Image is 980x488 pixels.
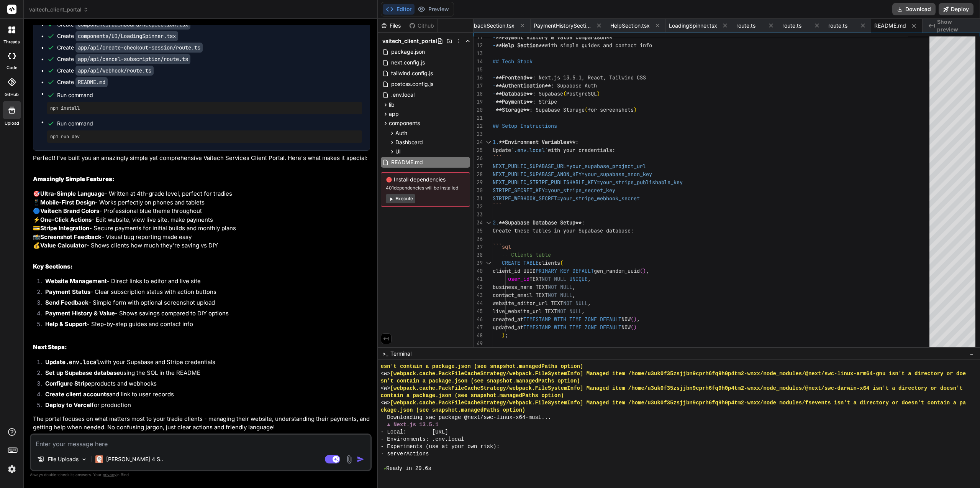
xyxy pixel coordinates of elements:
span: DEFAULT [600,316,621,323]
label: Upload [5,120,19,127]
strong: Set up Supabase database [45,369,120,376]
div: 26 [474,154,483,162]
span: ) [634,106,637,113]
span: 2. [493,219,499,226]
span: tailwind.config.js [390,69,434,78]
span: url [637,163,646,170]
span: lib [389,101,395,109]
span: Downloading swc package @next/swc-linux-x64-musl... [387,414,551,421]
code: app/api/cancel-subscription/route.ts [75,54,190,64]
span: [webpack.cache.PackFileCacheStrategy/webpack.FileSystemInfo] Managed item /home/u3uk0f35zsjjbn9cp... [390,399,966,407]
span: PostgreSQL [566,90,597,97]
div: 38 [474,251,483,259]
p: 🎯 - Written at 4th-grade level, perfect for tradies 📱 - Works perfectly on phones and tablets 🔵 -... [33,190,370,250]
div: 18 [474,90,483,98]
button: Execute [386,194,415,203]
span: - Local: [URL] [381,429,448,436]
strong: Screenshot Feedback [40,233,102,241]
span: esn't contain a package.json (see snapshot.managedPaths option) [381,363,583,370]
div: Create [57,44,203,51]
span: : [582,219,585,226]
span: website_editor_url TEXT [493,300,563,307]
span: contact_email TEXT [493,292,548,298]
img: Claude 4 Sonnet [95,455,103,463]
span: Auth [395,129,407,137]
div: 39 [474,259,483,267]
span: TABLE [523,259,539,266]
span: DEFAULT [600,324,621,331]
span: updated_at [493,324,523,331]
strong: Stripe Integration [40,224,89,232]
div: Files [378,22,406,30]
span: , [637,316,640,323]
span: , [582,308,585,315]
div: 31 [474,195,483,203]
div: Create [57,21,190,28]
div: 48 [474,331,483,340]
span: PRIMARY [536,267,557,274]
strong: Next Steps: [33,343,67,351]
li: - Step-by-step guides and contact info [39,320,370,331]
span: WITH [554,316,566,323]
span: NOW [621,324,631,331]
span: : Supabase Storage [529,106,585,113]
span: NEXT_PUBLIC_SUPABASE_ANON_KEY=your_supabase_ano [493,171,637,178]
span: , [646,267,649,274]
div: 24 [474,138,483,146]
strong: Ultra-Simple Language [40,190,105,197]
p: Always double-check its answers. Your in Bind [30,471,372,478]
div: 35 [474,227,483,235]
span: : [575,138,578,145]
li: - Direct links to editor and live site [39,277,370,288]
span: package.json [390,47,426,56]
li: - Simple form with optional screenshot upload [39,298,370,309]
span: TIME [569,324,582,331]
span: : Next.js 13.5.1, React, Tailwind CSS [533,74,646,81]
div: 13 [474,49,483,58]
span: gen_random_uuid [594,267,640,274]
span: NOT [563,300,572,307]
strong: Key Sections: [33,263,73,270]
span: components [389,119,420,127]
span: NULL [575,300,588,307]
div: 23 [474,130,483,138]
span: vaitech_client_portal [29,6,88,13]
div: 37 [474,243,483,251]
span: ZONE [585,316,597,323]
strong: Configure Stripe [45,380,91,387]
span: clients [539,259,560,266]
img: attachment [345,455,354,464]
span: business_name TEXT [493,284,548,290]
pre: npm run dev [50,134,359,140]
span: >_ [382,350,388,358]
div: 33 [474,211,483,219]
span: .env.local [390,90,415,99]
span: NOT [548,284,557,290]
span: with your credentials: [548,147,615,153]
span: NEXT_PUBLIC_SUPABASE_URL=your_supabase_project_ [493,163,637,170]
span: ✓ [384,465,386,472]
div: 41 [474,275,483,283]
li: - Shows savings compared to DIY options [39,309,370,320]
li: and link to user records [39,390,370,401]
label: code [7,64,17,71]
span: app [389,110,399,118]
span: · serverActions [381,450,429,458]
label: threads [3,39,20,45]
span: ckage.json (see snapshot.managedPaths option) [381,407,526,414]
code: .env.local [66,358,100,366]
span: NULL [569,308,582,315]
span: STRIPE_WEBHOOK_SECRET=your_stripe_webhook_secre [493,195,637,202]
span: NULL [554,275,566,282]
span: t [637,195,640,202]
span: , [588,300,591,307]
span: ZONE [585,324,597,331]
strong: Value Calculator [40,242,87,249]
span: sn't contain a package.json (see snapshot.managedPaths option) [381,378,580,385]
span: Terminal [390,350,411,358]
div: 49 [474,340,483,348]
div: 44 [474,299,483,307]
li: for production [39,401,370,412]
span: <w> [381,399,390,407]
span: next.config.js [390,58,426,67]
